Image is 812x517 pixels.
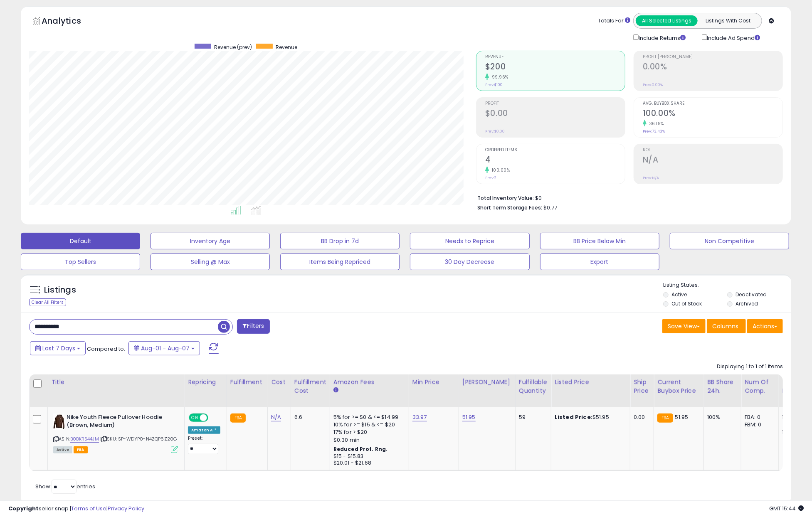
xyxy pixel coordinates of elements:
div: ASIN: [53,414,178,452]
div: 100% [707,414,735,421]
small: Amazon Fees. [333,387,338,394]
span: Ordered Items [485,148,625,153]
small: Prev: N/A [643,175,659,180]
span: OFF [207,414,220,421]
span: Compared to: [87,345,125,353]
button: Items Being Repriced [280,254,400,270]
div: seller snap | | [8,505,144,513]
b: Reduced Prof. Rng. [333,446,388,453]
div: 0.00 [634,414,647,421]
a: B0BKR544JM [70,436,99,443]
small: Prev: 73.43% [643,129,665,134]
div: Preset: [188,436,220,454]
div: 10% for >= $15 & <= $20 [333,421,402,428]
div: $20.01 - $21.68 [333,460,402,467]
button: Default [21,233,140,249]
small: Prev: $100 [485,82,503,87]
button: Export [540,254,659,270]
button: Needs to Reprice [410,233,529,249]
div: FBA: 0 [745,414,772,421]
button: 30 Day Decrease [410,254,529,270]
span: 51.95 [675,413,689,421]
span: Profit [PERSON_NAME] [643,55,782,59]
div: Clear All Filters [29,298,66,306]
button: Non Competitive [670,233,789,249]
button: Listings With Cost [697,15,759,26]
span: ROI [643,148,782,153]
label: Archived [735,300,758,307]
button: Columns [707,319,746,333]
div: Current Buybox Price [657,378,700,395]
span: $0.77 [543,204,557,212]
h2: $0.00 [485,108,625,120]
b: Listed Price: [555,413,592,421]
div: Num of Comp. [745,378,775,395]
span: Aug-01 - Aug-07 [141,344,190,352]
div: 59 [519,414,545,421]
h5: Analytics [42,15,97,29]
h2: 100.00% [643,108,782,120]
button: BB Drop in 7d [280,233,400,249]
small: FBA [230,414,246,423]
a: 51.95 [462,413,476,421]
span: FBA [74,446,88,453]
span: Avg. Buybox Share [643,101,782,106]
span: Revenue [485,55,625,59]
button: Top Sellers [21,254,140,270]
label: Out of Stock [672,300,702,307]
small: 100.00% [489,167,510,173]
h2: N/A [643,155,782,166]
div: Totals For [598,17,630,25]
button: Selling @ Max [151,254,270,270]
button: Filters [237,319,269,334]
h2: $200 [485,62,625,73]
div: $15 - $15.83 [333,453,402,460]
div: Cost [271,378,287,387]
small: Prev: 0.00% [643,82,663,87]
label: Active [672,291,687,298]
button: Last 7 Days [30,341,86,355]
small: FBA [657,414,673,423]
div: Amazon Fees [333,378,405,387]
small: 99.96% [489,74,508,80]
div: Displaying 1 to 1 of 1 items [717,363,783,371]
small: Prev: 2 [485,175,496,180]
b: Short Term Storage Fees: [477,204,542,211]
button: Inventory Age [151,233,270,249]
span: All listings currently available for purchase on Amazon [53,446,72,453]
label: Deactivated [735,291,767,298]
h5: Listings [44,284,76,296]
span: 2025-08-15 15:44 GMT [769,505,804,512]
div: Title [51,378,181,387]
b: Nike Youth Fleece Pullover Hoodie (Brown, Medium) [67,414,168,431]
div: FBM: 0 [745,421,772,428]
li: $0 [477,192,777,202]
button: Aug-01 - Aug-07 [128,341,200,355]
h2: 0.00% [643,62,782,73]
div: $51.95 [555,414,624,421]
div: Fulfillment [230,378,264,387]
div: Include Returns [627,33,696,42]
div: Fulfillable Quantity [519,378,548,395]
small: Prev: $0.00 [485,129,505,134]
div: $0.30 min [333,436,402,444]
div: 5% for >= $0 & <= $14.99 [333,414,402,421]
span: ON [190,414,200,421]
span: Revenue [276,44,297,51]
small: 36.18% [647,121,664,127]
span: Columns [712,322,738,330]
div: Repricing [188,378,223,387]
b: Total Inventory Value: [477,194,534,202]
button: Actions [747,319,783,333]
span: | SKU: SP-WDYP0-N4ZQP6Z20G [100,436,177,442]
span: Profit [485,101,625,106]
div: Amazon AI * [188,426,220,434]
button: All Selected Listings [636,15,698,26]
strong: Copyright [8,505,39,512]
div: [PERSON_NAME] [462,378,512,387]
a: Terms of Use [71,505,106,512]
a: 33.97 [412,413,427,421]
div: Min Price [412,378,455,387]
span: Revenue (prev) [214,44,252,51]
div: Ship Price [634,378,650,395]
